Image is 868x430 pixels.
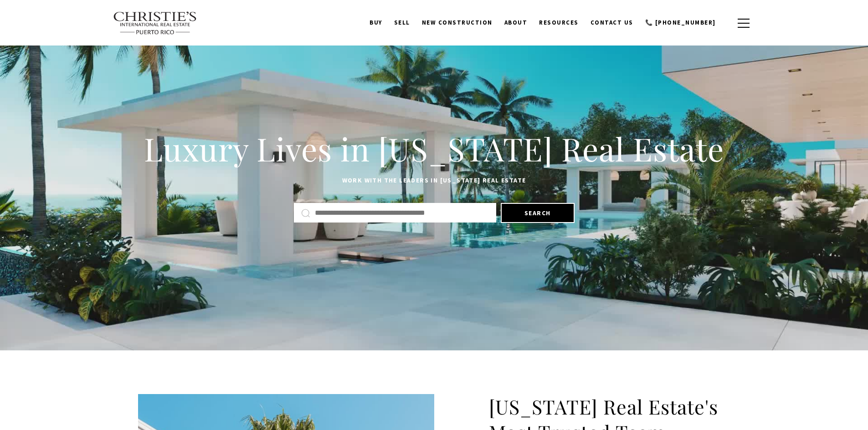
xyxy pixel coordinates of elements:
a: SELL [388,14,416,31]
a: Resources [533,14,585,31]
a: About [498,14,534,31]
p: Work with the leaders in [US_STATE] Real Estate [138,175,730,186]
img: Christie's International Real Estate text transparent background [113,11,198,35]
button: Search [501,203,575,223]
span: Contact Us [591,19,633,26]
h1: Luxury Lives in [US_STATE] Real Estate [138,129,730,169]
span: New Construction [422,19,493,26]
a: 📞 [PHONE_NUMBER] [639,14,722,31]
a: New Construction [416,14,498,31]
span: 📞 [PHONE_NUMBER] [645,19,716,26]
a: BUY [364,14,388,31]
